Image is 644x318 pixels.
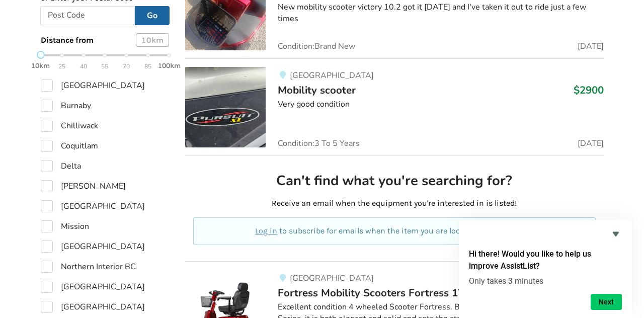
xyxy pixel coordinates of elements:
span: Fortress Mobility Scooters Fortress 1700 [278,286,476,300]
div: New mobility scooter victory 10.2 got it [DATE] and I've taken it out to ride just a few times [278,2,603,25]
p: to subscribe for emails when the item you are looking for is available. [205,225,583,237]
span: [GEOGRAPHIC_DATA] [290,273,374,284]
input: Post Code [40,6,135,25]
label: [GEOGRAPHIC_DATA] [41,301,145,313]
button: Next question [591,294,622,310]
h3: $2900 [574,84,604,97]
label: Northern Interior BC [41,261,136,273]
span: 70 [123,61,130,72]
button: Hide survey [610,228,622,240]
span: Condition: 3 To 5 Years [278,139,360,147]
span: [DATE] [578,139,604,147]
strong: 100km [158,61,181,70]
p: Receive an email when the equipment you're interested in is listed! [193,198,595,209]
span: Distance from [41,35,94,45]
label: [GEOGRAPHIC_DATA] [41,241,145,253]
label: [PERSON_NAME] [41,180,126,192]
span: [GEOGRAPHIC_DATA] [290,70,374,81]
label: Chilliwack [41,120,98,132]
label: [GEOGRAPHIC_DATA] [41,200,145,212]
label: [GEOGRAPHIC_DATA] [41,281,145,293]
span: 40 [80,61,87,72]
span: 55 [101,61,108,72]
label: Coquitlam [41,140,98,152]
img: mobility-mobility scooter [185,67,266,147]
span: 85 [144,61,151,72]
span: Condition: Brand New [278,42,355,50]
button: Go [135,6,170,25]
h2: Hi there! Would you like to help us improve AssistList? [469,248,622,272]
label: Delta [41,160,81,172]
div: 10 km [136,33,169,47]
span: [DATE] [578,42,604,50]
h2: Can't find what you're searching for? [193,172,595,190]
div: Very good condition [278,99,603,110]
a: mobility-mobility scooter [GEOGRAPHIC_DATA]Mobility scooter$2900Very good conditionCondition:3 To... [185,58,603,155]
p: Only takes 3 minutes [469,276,622,286]
label: Mission [41,220,89,232]
span: Mobility scooter [278,83,356,97]
span: 25 [58,61,65,72]
label: [GEOGRAPHIC_DATA] [41,79,145,92]
strong: 10km [31,61,50,70]
label: Burnaby [41,100,91,112]
div: Hi there! Would you like to help us improve AssistList? [469,228,622,310]
a: Log in [255,226,277,235]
